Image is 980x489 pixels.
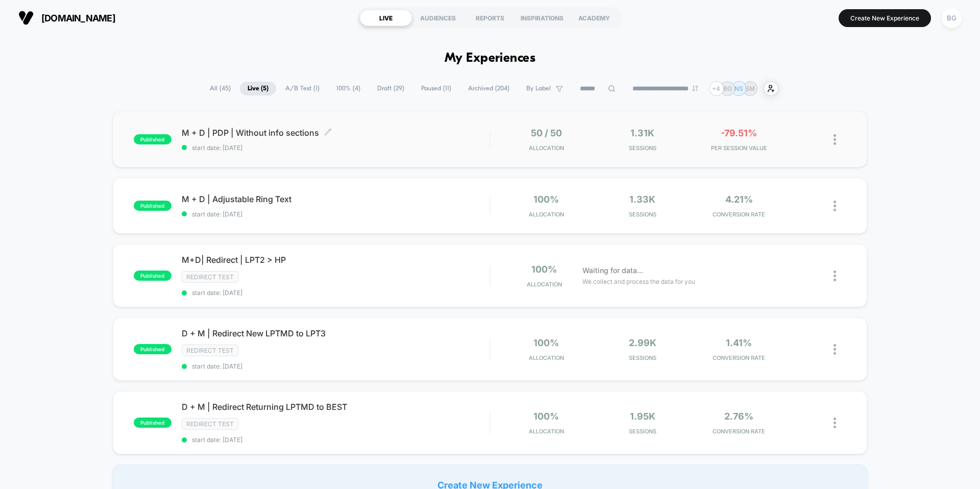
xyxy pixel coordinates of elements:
[724,411,753,422] span: 2.76%
[597,211,689,218] span: Sessions
[134,271,171,281] span: published
[15,10,118,26] button: [DOMAIN_NAME]
[597,144,689,152] span: Sessions
[18,10,34,26] img: Visually logo
[834,201,836,211] img: close
[182,402,489,412] span: D + M | Redirect Returning LPTMD to BEST
[734,85,743,92] p: NS
[597,428,689,435] span: Sessions
[134,344,171,354] span: published
[629,194,655,205] span: 1.33k
[134,418,171,428] span: published
[834,134,836,145] img: close
[182,144,489,152] span: start date: [DATE]
[240,82,276,95] span: Live ( 5 )
[445,51,536,66] h1: My Experiences
[529,211,564,218] span: Allocation
[516,10,568,26] div: INSPIRATIONS
[370,82,412,95] span: Draft ( 29 )
[182,210,489,218] span: start date: [DATE]
[692,85,698,91] img: end
[182,362,489,370] span: start date: [DATE]
[413,82,459,95] span: Paused ( 11 )
[182,271,238,283] span: Redirect Test
[834,418,836,428] img: close
[134,201,171,211] span: published
[839,9,931,27] button: Create New Experience
[182,436,489,444] span: start date: [DATE]
[182,418,238,430] span: Redirect Test
[182,128,489,138] span: M + D | PDP | Without info sections
[630,128,654,138] span: 1.31k
[182,194,489,204] span: M + D | Adjustable Ring Text
[726,337,752,348] span: 1.41%
[630,411,655,422] span: 1.95k
[723,85,732,92] p: BG
[693,428,785,435] span: CONVERSION RATE
[182,345,238,356] span: Redirect Test
[533,194,559,205] span: 100%
[182,289,489,297] span: start date: [DATE]
[531,128,562,138] span: 50 / 50
[745,85,755,92] p: SM
[629,337,656,348] span: 2.99k
[709,81,724,96] div: + 4
[725,194,753,205] span: 4.21%
[529,144,564,152] span: Allocation
[939,8,965,29] button: BG
[568,10,620,26] div: ACADEMY
[533,337,559,348] span: 100%
[693,211,785,218] span: CONVERSION RATE
[531,264,557,275] span: 100%
[533,411,559,422] span: 100%
[134,134,171,144] span: published
[329,82,368,95] span: 100% ( 4 )
[41,13,115,23] span: [DOMAIN_NAME]
[529,428,564,435] span: Allocation
[529,354,564,361] span: Allocation
[582,265,643,276] span: Waiting for data...
[526,85,551,92] span: By Label
[693,144,785,152] span: PER SESSION VALUE
[693,354,785,361] span: CONVERSION RATE
[527,281,562,288] span: Allocation
[202,82,238,95] span: All ( 45 )
[582,277,695,286] span: We collect and process the data for you
[834,344,836,355] img: close
[460,82,517,95] span: Archived ( 204 )
[360,10,412,26] div: LIVE
[721,128,757,138] span: -79.51%
[182,255,489,265] span: M+D| Redirect | LPT2 > HP
[182,328,489,338] span: D + M | Redirect New LPTMD to LPT3
[597,354,689,361] span: Sessions
[834,271,836,281] img: close
[412,10,464,26] div: AUDIENCES
[278,82,327,95] span: A/B Test ( 1 )
[464,10,516,26] div: REPORTS
[942,8,962,28] div: BG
